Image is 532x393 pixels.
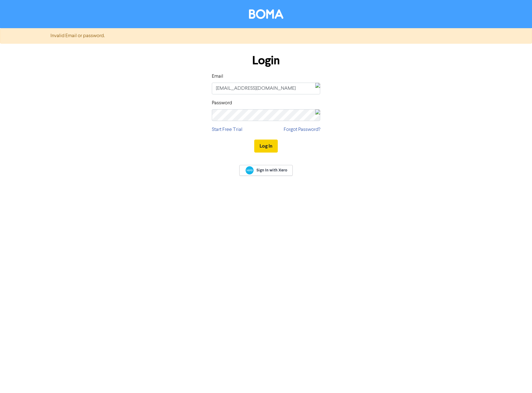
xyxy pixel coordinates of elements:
button: Log In [254,140,278,153]
iframe: Chat Widget [501,363,532,393]
img: Xero logo [246,166,254,175]
img: BOMA Logo [249,9,283,19]
span: Sign In with Xero [256,167,287,173]
label: Password [212,99,232,107]
label: Email [212,73,223,80]
div: Invalid Email or password. [46,32,486,40]
a: Start Free Trial [212,126,242,133]
a: Sign In with Xero [239,165,293,176]
h1: Login [212,54,320,68]
a: Forgot Password? [284,126,320,133]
